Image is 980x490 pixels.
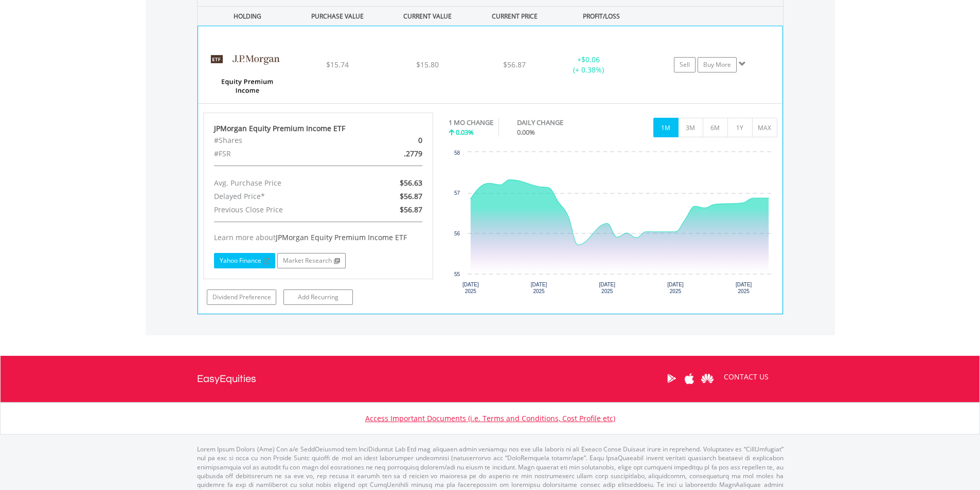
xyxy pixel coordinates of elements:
a: Buy More [698,57,737,72]
div: JPMorgan Equity Premium Income ETF [214,123,423,134]
text: [DATE] 2025 [531,282,547,294]
text: 58 [454,150,460,156]
button: 1Y [727,118,753,137]
text: [DATE] 2025 [736,282,752,294]
a: Yahoo Finance [214,253,275,268]
text: [DATE] 2025 [599,282,615,294]
text: [DATE] 2025 [462,282,479,294]
a: Market Research [277,253,346,268]
img: EQU.US.JEPI.png [203,39,292,101]
text: 56 [454,231,460,237]
div: 1 MO CHANGE [449,118,493,128]
a: Huawei [699,362,717,394]
span: $56.87 [503,60,526,69]
div: Chart. Highcharts interactive chart. [449,147,777,301]
span: $56.63 [400,178,422,188]
span: JPMorgan Equity Premium Income ETF [276,232,407,242]
div: Avg. Purchase Price [206,176,355,190]
button: 1M [653,118,679,137]
span: $56.87 [400,205,422,214]
span: 0.03% [456,128,474,137]
div: PURCHASE VALUE [294,7,382,26]
a: EasyEquities [197,356,256,402]
text: [DATE] 2025 [667,282,684,294]
div: #Shares [206,134,355,147]
span: $15.80 [416,60,439,69]
div: + (+ 0.38%) [550,55,627,75]
a: Add Recurring [283,289,353,305]
div: #FSR [206,147,355,160]
div: Learn more about [214,232,423,243]
span: $56.87 [400,191,422,201]
text: 57 [454,190,460,196]
div: HOLDING [198,7,292,26]
div: CURRENT VALUE [384,7,472,26]
a: Access Important Documents (i.e. Terms and Conditions, Cost Profile etc) [365,413,615,423]
button: 6M [703,118,728,137]
a: Sell [674,57,696,72]
button: 3M [678,118,703,137]
div: PROFIT/LOSS [558,7,646,26]
div: Delayed Price* [206,190,355,203]
a: Google Play [663,362,681,394]
text: 55 [454,271,460,277]
div: Previous Close Price [206,203,355,216]
span: $15.74 [326,60,349,69]
div: CURRENT PRICE [473,7,555,26]
span: $0.06 [581,55,600,64]
div: .2779 [355,147,430,160]
span: 0.00% [517,128,535,137]
div: 0 [355,134,430,147]
div: DAILY CHANGE [517,118,599,128]
a: Dividend Preference [207,289,276,305]
a: CONTACT US [717,362,776,391]
svg: Interactive chart [449,147,777,301]
a: Apple [681,362,699,394]
button: MAX [752,118,777,137]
